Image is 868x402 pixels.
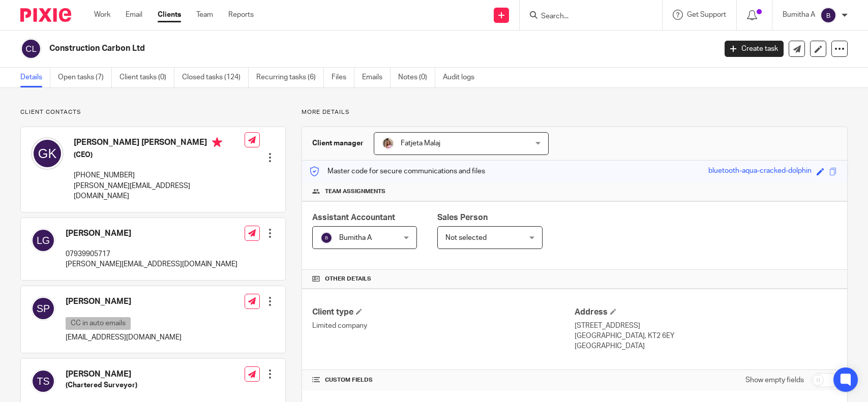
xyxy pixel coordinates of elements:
p: 07939905717 [66,249,237,259]
span: Not selected [445,234,487,241]
img: svg%3E [820,7,836,23]
h4: [PERSON_NAME] [66,228,237,239]
i: Primary [212,137,222,147]
span: Bumitha A [339,234,372,241]
a: Open tasks (7) [58,68,112,87]
img: svg%3E [31,228,55,253]
img: svg%3E [31,369,55,393]
span: Team assignments [325,188,385,196]
h4: [PERSON_NAME] [66,296,182,307]
img: Pixie [20,8,71,22]
a: Files [332,68,354,87]
p: More details [302,108,848,116]
h4: CUSTOM FIELDS [312,376,575,384]
a: Create task [725,41,784,57]
span: Fatjeta Malaj [401,140,440,147]
a: Details [20,68,50,87]
a: Recurring tasks (6) [256,68,324,87]
a: Work [94,10,110,20]
p: Client contacts [20,108,286,116]
a: Client tasks (0) [119,68,174,87]
span: Sales Person [437,213,488,222]
p: Master code for secure communications and files [310,166,485,176]
span: Assistant Accountant [312,213,395,222]
p: [PERSON_NAME][EMAIL_ADDRESS][DOMAIN_NAME] [74,181,245,202]
span: Other details [325,275,371,283]
img: svg%3E [20,38,42,59]
a: Team [196,10,213,20]
a: Notes (0) [398,68,435,87]
p: [GEOGRAPHIC_DATA] [575,341,837,351]
img: svg%3E [320,232,333,244]
p: [PHONE_NUMBER] [74,170,245,180]
h2: Construction Carbon Ltd [49,43,577,54]
a: Reports [228,10,254,20]
a: Emails [362,68,391,87]
p: [PERSON_NAME][EMAIL_ADDRESS][DOMAIN_NAME] [66,259,237,269]
a: Closed tasks (124) [182,68,249,87]
h5: (Chartered Surveyor) [66,380,237,390]
img: svg%3E [31,296,55,321]
h5: (CEO) [74,150,245,160]
a: Email [126,10,142,20]
p: CC in auto emails [66,317,131,330]
img: MicrosoftTeams-image%20(5).png [382,137,394,149]
label: Show empty fields [745,375,804,385]
a: Clients [158,10,181,20]
h4: Client type [312,307,575,318]
h4: [PERSON_NAME] [PERSON_NAME] [74,137,245,150]
p: [STREET_ADDRESS] [575,321,837,331]
p: [GEOGRAPHIC_DATA], KT2 6EY [575,331,837,341]
p: Limited company [312,321,575,331]
p: Bumitha A [783,10,815,20]
a: Audit logs [443,68,482,87]
span: Get Support [687,11,726,18]
img: svg%3E [31,137,64,170]
p: [EMAIL_ADDRESS][DOMAIN_NAME] [66,332,182,343]
input: Search [540,12,632,21]
h4: Address [575,307,837,318]
h3: Client manager [312,138,364,148]
h4: [PERSON_NAME] [66,369,237,380]
div: bluetooth-aqua-cracked-dolphin [708,166,812,177]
